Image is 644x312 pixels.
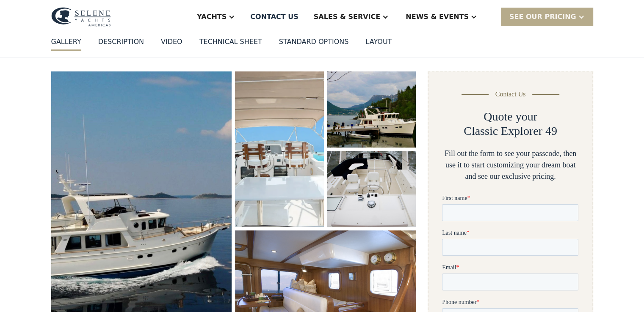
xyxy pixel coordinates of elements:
a: open lightbox [327,151,416,227]
div: Contact US [250,12,299,22]
img: 50 foot motor yacht [327,151,416,227]
a: layout [365,37,392,51]
a: open lightbox [235,71,323,227]
h2: Quote your [484,109,537,124]
div: SEE Our Pricing [509,12,576,22]
div: Yachts [197,12,227,22]
div: Fill out the form to see your passcode, then use it to start customizing your dream boat and see ... [442,148,578,182]
img: 50 foot motor yacht [327,71,416,148]
a: standard options [279,37,349,51]
a: VIDEO [161,37,182,51]
h2: Classic Explorer 49 [464,124,557,138]
div: standard options [279,37,349,47]
img: logo [51,7,111,27]
a: GALLERY [51,37,81,51]
div: Contact Us [495,89,526,99]
a: DESCRIPTION [98,37,144,51]
div: DESCRIPTION [98,37,144,47]
div: GALLERY [51,37,81,47]
a: open lightbox [327,71,416,148]
div: Technical sheet [199,37,262,47]
div: News & EVENTS [406,12,469,22]
a: Technical sheet [199,37,262,51]
div: SEE Our Pricing [501,8,593,26]
div: VIDEO [161,37,182,47]
div: Sales & Service [314,12,380,22]
span: Tick the box below to receive occasional updates, exclusive offers, and VIP access via text message. [1,288,135,311]
div: layout [365,37,392,47]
